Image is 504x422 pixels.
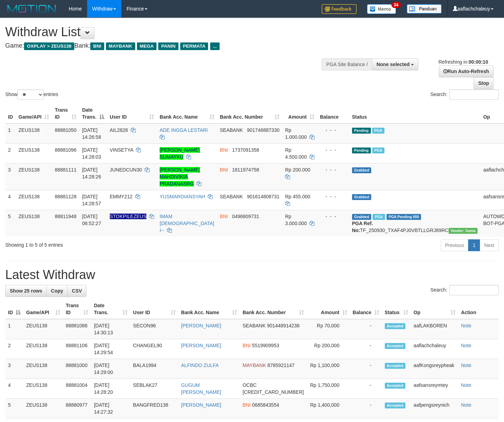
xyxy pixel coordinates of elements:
span: Marked by aafpengsreynich [372,148,384,153]
span: Show 25 rows [10,288,42,294]
a: Note [461,402,472,408]
th: ID: activate to sort column descending [5,299,23,319]
span: Nama rekening ada tanda titik/strip, harap diedit [110,214,147,219]
span: PGA Pending [387,214,421,220]
img: Button%20Memo.svg [367,4,396,14]
td: aafsansreymtey [411,379,458,399]
th: Date Trans.: activate to sort column descending [79,104,107,124]
span: Copy 1737091358 to clipboard [232,147,259,153]
label: Show entries [5,89,58,100]
td: 2 [5,143,16,163]
div: - - - [320,166,346,173]
a: [PERSON_NAME] [181,402,221,408]
span: 88881111 [55,167,76,173]
a: Note [461,382,472,388]
span: OCBC [243,382,257,388]
a: Note [461,343,472,348]
td: 1 [5,124,16,144]
td: - [350,399,382,419]
td: - [350,339,382,359]
td: ZEUS138 [23,379,63,399]
td: [DATE] 14:29:54 [91,339,130,359]
td: aafpengsreynich [411,399,458,419]
button: None selected [372,58,418,70]
td: ZEUS138 [16,190,52,210]
td: aaflachchaleuy [411,339,458,359]
td: aafLAKBOREN [411,319,458,339]
td: SEBLAK27 [130,379,178,399]
td: 3 [5,163,16,190]
span: SEABANK [243,323,266,328]
div: - - - [320,213,346,220]
th: Trans ID: activate to sort column ascending [52,104,79,124]
span: Rp 200.000 [285,167,310,173]
th: Status [349,104,481,124]
span: Rp 1.000.000 [285,127,307,140]
label: Search: [430,89,499,100]
select: Showentries [17,89,44,100]
span: Grabbed [352,194,372,200]
span: Accepted [385,383,406,389]
span: Copy 901448914238 to clipboard [267,323,299,328]
a: Next [480,239,499,251]
td: Rp 70,000 [307,319,350,339]
span: Refreshing in: [438,59,488,65]
span: MEGA [137,42,157,50]
td: - [350,379,382,399]
span: [DATE] 14:28:26 [82,167,101,180]
td: ZEUS138 [23,359,63,379]
td: [DATE] 14:27:32 [91,399,130,419]
h1: Withdraw List [5,25,329,39]
span: VINSETYA [110,147,133,153]
span: [DATE] 14:28:57 [82,194,101,206]
th: ID [5,104,16,124]
a: Show 25 rows [5,285,47,297]
th: Date Trans.: activate to sort column ascending [91,299,130,319]
th: Bank Acc. Name: activate to sort column ascending [157,104,217,124]
td: CHANGEL90 [130,339,178,359]
a: 1 [468,239,480,251]
a: [PERSON_NAME] [181,323,221,328]
span: 88881096 [55,147,76,153]
td: BANGFRED138 [130,399,178,419]
a: Note [461,323,472,328]
span: BNI [220,167,228,173]
span: Copy 901614808731 to clipboard [247,194,279,199]
b: PGA Ref. No: [352,221,373,233]
a: IMAM [DEMOGRAPHIC_DATA] I-- [160,214,214,233]
img: panduan.png [407,4,442,14]
span: Rp 3.000.000 [285,214,307,226]
span: AIL2828 [110,127,128,133]
td: [DATE] 14:28:20 [91,379,130,399]
input: Search: [449,285,499,295]
label: Search: [430,285,499,295]
td: ZEUS138 [16,143,52,163]
span: OXPLAY > ZEUS138 [24,42,74,50]
td: Rp 1,750,000 [307,379,350,399]
th: User ID: activate to sort column ascending [107,104,157,124]
a: [PERSON_NAME] MAHDIVIKIA PRADANASRG [160,167,200,186]
span: Grabbed [352,214,372,220]
td: 2 [5,339,23,359]
span: Accepted [385,363,406,369]
span: CSV [72,288,82,294]
h1: Latest Withdraw [5,268,499,282]
span: Accepted [385,403,406,408]
span: Pending [352,148,371,153]
a: Note [461,363,472,368]
span: Rp 455.000 [285,194,310,199]
span: JUNEDCUN30 [110,167,142,173]
td: 88881000 [63,359,91,379]
th: User ID: activate to sort column ascending [130,299,178,319]
a: ALFINDO ZULFA [181,363,219,368]
td: 5 [5,210,16,237]
a: GUGUM [PERSON_NAME] [181,382,221,395]
td: [DATE] 14:30:13 [91,319,130,339]
td: ZEUS138 [16,124,52,144]
strong: 00:00:10 [468,59,488,65]
td: ZEUS138 [23,399,63,419]
th: Balance: activate to sort column ascending [350,299,382,319]
td: Rp 200,000 [307,339,350,359]
div: - - - [320,146,346,153]
span: Grabbed [352,167,372,173]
